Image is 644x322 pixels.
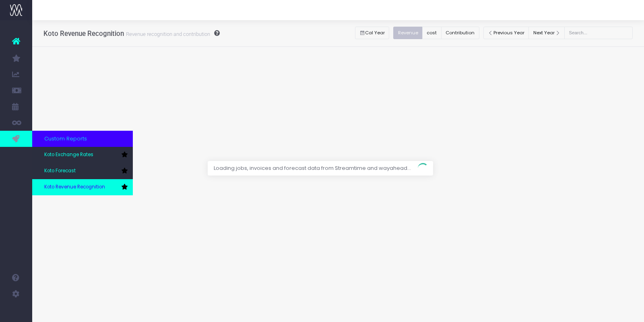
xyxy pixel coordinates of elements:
[44,184,105,191] span: Koto Revenue Recognition
[32,179,133,195] a: Koto Revenue Recognition
[32,163,133,179] a: Koto Forecast
[10,306,22,318] img: images/default_profile_image.png
[44,167,76,175] span: Koto Forecast
[44,135,87,143] span: Custom Reports
[44,151,93,159] span: Koto Exchange Rates
[32,147,133,163] a: Koto Exchange Rates
[208,161,417,176] span: Loading jobs, invoices and forecast data from Streamtime and wayahead...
